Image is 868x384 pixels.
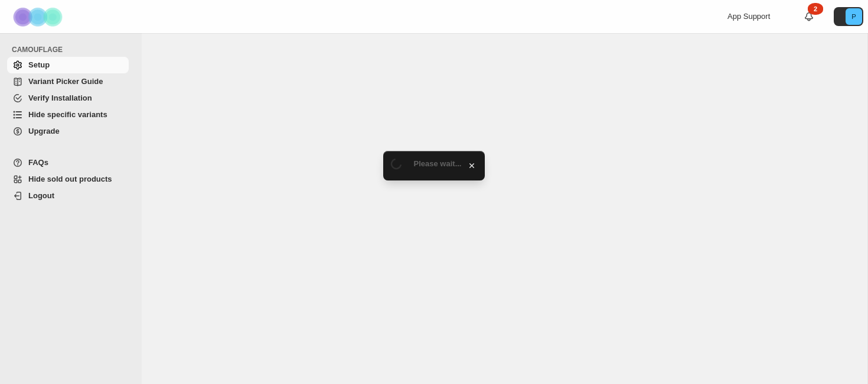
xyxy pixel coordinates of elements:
span: Please wait... [414,159,462,168]
span: Upgrade [28,127,60,135]
span: Hide specific variants [28,110,107,119]
span: Setup [28,60,50,69]
a: Verify Installation [7,90,129,107]
a: Setup [7,57,129,73]
span: FAQs [28,158,48,167]
button: Avatar with initials P [834,7,863,26]
a: Upgrade [7,123,129,140]
span: Variant Picker Guide [28,77,103,86]
a: FAQs [7,154,129,171]
a: Variant Picker Guide [7,73,129,90]
span: Avatar with initials P [846,8,862,25]
span: Logout [28,191,54,200]
a: Hide sold out products [7,171,129,188]
span: Verify Installation [28,93,92,102]
a: 2 [803,11,815,22]
div: 2 [808,3,823,15]
text: P [851,13,856,20]
span: CAMOUFLAGE [12,45,133,54]
a: Hide specific variants [7,107,129,123]
img: Camouflage [9,1,68,33]
span: App Support [727,12,770,21]
a: Logout [7,188,129,204]
span: Hide sold out products [28,175,112,183]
